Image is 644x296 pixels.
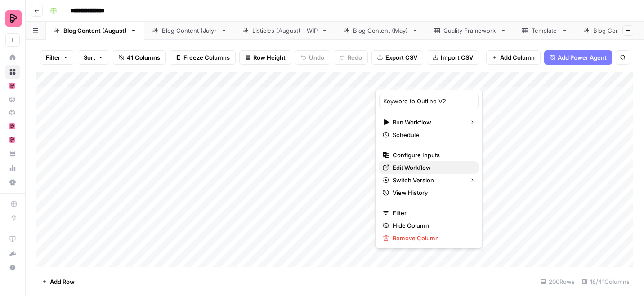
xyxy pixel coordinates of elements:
span: Configure Inputs [393,150,471,159]
button: Undo [295,50,330,65]
span: Undo [309,53,324,62]
button: Add Column [486,50,541,65]
button: Sort [78,50,109,65]
span: 41 Columns [127,53,160,62]
a: Settings [5,175,20,190]
div: 200 Rows [537,274,578,289]
span: Run Workflow [393,118,462,127]
a: Blog Content (July) [144,22,235,40]
button: Export CSV [371,50,423,65]
button: 41 Columns [113,50,166,65]
div: What's new? [6,247,19,260]
div: 18/41 Columns [578,274,633,289]
button: Workspace: Preply [5,7,20,30]
div: Blog Content (May) [353,26,408,35]
span: Sort [84,53,95,62]
span: Export CSV [385,53,417,62]
span: Add Column [500,53,535,62]
span: Remove Column [393,234,471,243]
span: Freeze Columns [183,53,230,62]
span: View History [393,188,471,197]
button: Add Power Agent [544,50,612,65]
div: Quality Framework [443,26,496,35]
a: Browse [5,65,20,79]
a: Listicles (August) - WIP [235,22,335,40]
span: Add Power Agent [558,53,607,62]
span: Edit Workflow [393,163,471,172]
span: Filter [393,208,471,217]
a: AirOps Academy [5,232,20,246]
span: Schedule [393,130,471,139]
a: Blog Content (May) [335,22,426,40]
span: Switch Version [393,176,462,185]
img: mhz6d65ffplwgtj76gcfkrq5icux [9,137,15,143]
span: Row Height [253,53,286,62]
div: Blog Content (August) [63,26,127,35]
div: Blog Content (July) [162,26,217,35]
a: Home [5,50,20,65]
div: Template [532,26,558,35]
button: What's new? [5,246,20,261]
img: Preply Logo [5,10,22,27]
button: Freeze Columns [170,50,236,65]
button: Filter [40,50,74,65]
a: Your Data [5,146,20,161]
a: Template [514,22,576,40]
button: Redo [334,50,368,65]
button: Row Height [239,50,291,65]
span: Add Row [50,277,75,286]
a: Usage [5,161,20,175]
img: mhz6d65ffplwgtj76gcfkrq5icux [9,123,15,129]
span: Import CSV [441,53,473,62]
span: Hide Column [393,221,471,230]
span: Redo [348,53,362,62]
button: Add Row [36,274,80,289]
span: Filter [46,53,60,62]
button: Import CSV [427,50,479,65]
a: Blog Content (August) [46,22,144,40]
div: Listicles (August) - WIP [252,26,318,35]
a: Quality Framework [426,22,514,40]
button: Help + Support [5,261,20,275]
img: mhz6d65ffplwgtj76gcfkrq5icux [9,83,15,89]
